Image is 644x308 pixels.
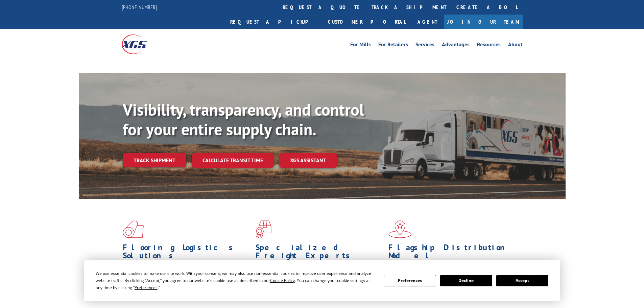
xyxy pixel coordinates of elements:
[415,42,434,49] a: Services
[350,42,371,49] a: For Mills
[378,42,408,49] a: For Retailers
[256,243,383,263] h1: Specialized Freight Experts
[270,278,295,283] span: Cookie Policy
[508,42,523,49] a: About
[440,275,492,286] button: Decline
[323,15,411,29] a: Customer Portal
[122,4,157,10] a: [PHONE_NUMBER]
[388,243,516,263] h1: Flagship Distribution Model
[192,153,274,168] a: Calculate transit time
[123,153,186,167] a: Track shipment
[123,220,144,238] img: xgs-icon-total-supply-chain-intelligence-red
[225,15,323,29] a: Request a pickup
[477,42,501,49] a: Resources
[384,275,436,286] button: Preferences
[135,285,158,290] span: Preferences
[388,220,412,238] img: xgs-icon-flagship-distribution-model-red
[496,275,548,286] button: Accept
[256,220,271,238] img: xgs-icon-focused-on-flooring-red
[123,99,364,140] b: Visibility, transparency, and control for your entire supply chain.
[279,153,337,168] a: XGS ASSISTANT
[411,15,444,29] a: Agent
[84,260,560,301] div: Cookie Consent Prompt
[444,15,523,29] a: Join Our Team
[96,270,376,291] div: We use essential cookies to make our site work. With your consent, we may also use non-essential ...
[123,243,251,263] h1: Flooring Logistics Solutions
[442,42,470,49] a: Advantages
